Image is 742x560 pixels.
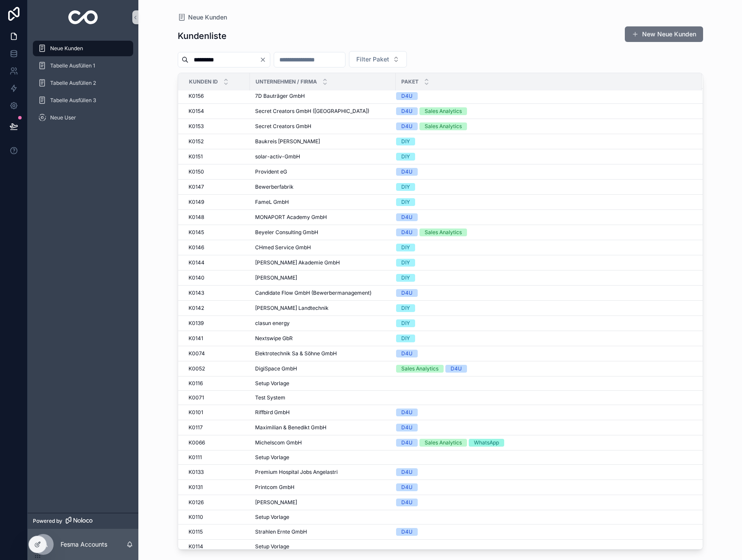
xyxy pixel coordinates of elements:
[396,183,691,191] a: DIY
[189,454,245,461] a: K0111
[451,365,462,373] div: D4U
[255,259,390,266] a: [PERSON_NAME] Akademie GmbH
[401,424,413,431] div: D4U
[189,335,245,342] a: K0141
[255,528,390,535] a: Strahlen Ernte GmbH
[189,380,203,387] span: K0116
[255,108,369,115] span: Secret Creators GmbH ([GEOGRAPHIC_DATA])
[189,499,204,506] span: K0126
[401,168,413,176] div: D4U
[189,514,245,521] a: K0110
[401,78,419,85] span: Paket
[189,424,203,431] span: K0117
[189,528,203,535] span: K0115
[189,290,204,296] span: K0143
[255,454,390,461] a: Setup Vorlage
[189,229,204,236] span: K0145
[255,244,390,251] a: CHmed Service GmbH
[255,454,289,461] span: Setup Vorlage
[255,229,318,236] span: Beyeler Consulting GmbH
[356,55,389,64] span: Filter Paket
[28,35,138,137] div: scrollable content
[401,138,410,145] div: DIY
[255,365,297,372] span: DigiSpace GmbH
[255,514,390,521] a: Setup Vorlage
[255,499,297,506] span: [PERSON_NAME]
[33,75,133,91] a: Tabelle Ausfüllen 2
[189,290,245,296] a: K0143
[401,409,413,416] div: D4U
[401,304,410,312] div: DIY
[189,168,204,175] span: K0150
[256,78,317,85] span: Unternehmen / Firma
[401,439,413,447] div: D4U
[396,229,691,236] a: D4USales Analytics
[189,274,245,281] a: K0140
[255,138,390,145] a: Baukreis [PERSON_NAME]
[61,540,107,549] p: Fesma Accounts
[255,543,289,550] span: Setup Vorlage
[189,365,205,372] span: K0052
[189,305,204,312] span: K0142
[189,183,245,190] a: K0147
[189,394,245,401] a: K0071
[425,229,462,236] div: Sales Analytics
[401,153,410,161] div: DIY
[396,319,691,327] a: DIY
[255,424,390,431] a: Maximilian & Benedikt GmbH
[189,123,204,130] span: K0153
[189,499,245,506] a: K0126
[255,183,294,190] span: Bewerberfabrik
[255,108,390,115] a: Secret Creators GmbH ([GEOGRAPHIC_DATA])
[255,290,390,296] a: Candidate Flow GmbH (Bewerbermanagement)
[255,183,390,190] a: Bewerberfabrik
[189,93,204,100] span: K0156
[396,274,691,282] a: DIY
[255,244,311,251] span: CHmed Service GmbH
[401,365,438,373] div: Sales Analytics
[401,499,413,506] div: D4U
[255,394,285,401] span: Test System
[255,543,390,550] a: Setup Vorlage
[401,319,410,327] div: DIY
[259,56,270,63] button: Clear
[401,229,413,236] div: D4U
[255,380,390,387] a: Setup Vorlage
[189,229,245,236] a: K0145
[189,528,245,535] a: K0115
[189,214,204,221] span: K0148
[396,439,691,447] a: D4USales AnalyticsWhatsApp
[396,213,691,221] a: D4U
[255,469,338,476] span: Premium Hospital Jobs Angelastri
[178,30,227,42] h1: Kundenliste
[189,424,245,431] a: K0117
[255,320,390,327] a: clasun energy
[401,107,413,115] div: D4U
[68,10,98,24] img: App logo
[255,274,297,281] span: [PERSON_NAME]
[255,439,302,446] span: Michelscom GmbH
[255,335,293,342] span: Nextswipe GbR
[425,439,462,447] div: Sales Analytics
[396,528,691,536] a: D4U
[396,259,691,267] a: DIY
[401,183,410,191] div: DIY
[189,244,204,251] span: K0146
[401,198,410,206] div: DIY
[189,335,203,342] span: K0141
[255,93,305,100] span: 7D Bauträger GmbH
[396,350,691,357] a: D4U
[255,514,289,521] span: Setup Vorlage
[255,409,290,416] span: Riffbird GmbH
[33,58,133,74] a: Tabelle Ausfüllen 1
[50,80,96,87] span: Tabelle Ausfüllen 2
[401,483,413,491] div: D4U
[189,469,204,476] span: K0133
[189,138,245,145] a: K0152
[255,168,287,175] span: Provident eG
[28,513,138,529] a: Powered by
[625,26,703,42] a: New Neue Kunden
[255,380,289,387] span: Setup Vorlage
[189,108,204,115] span: K0154
[255,350,337,357] span: Elektrotechnik Sa & Söhne GmbH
